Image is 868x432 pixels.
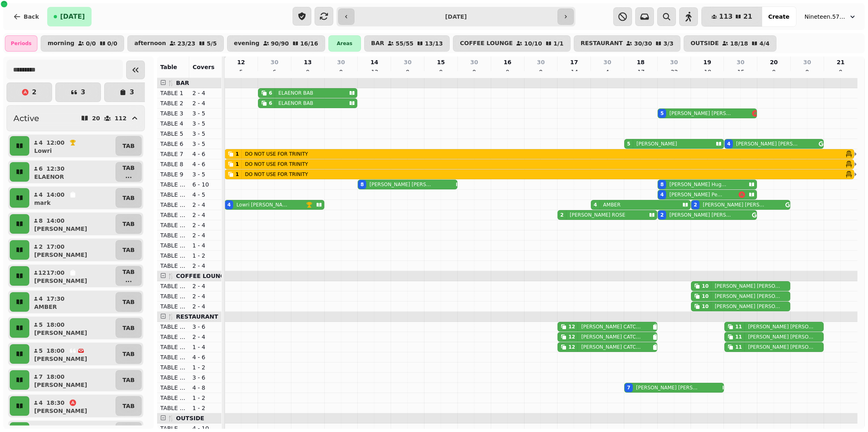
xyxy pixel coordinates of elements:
[837,58,844,66] p: 21
[453,35,571,52] button: COFFEE LOUNGE10/101/1
[160,130,186,138] p: TABLE 5
[736,141,799,147] p: [PERSON_NAME] [PERSON_NAME]
[192,373,218,382] p: 3 - 6
[160,221,186,229] p: TABLE 16
[122,194,135,202] p: TAB
[122,164,135,172] p: TAB
[160,170,186,178] p: TABLE 9
[167,273,229,279] span: 🍴 COFFEE LOUNGE
[134,40,166,47] p: afternoon
[7,105,145,131] button: Active20112
[46,243,65,251] p: 17:00
[31,344,114,364] button: 518:00[PERSON_NAME]
[160,343,186,351] p: TABLE 25
[160,404,186,412] p: TABLE 31
[627,384,630,391] div: 7
[460,40,513,47] p: COFFEE LOUNGE
[167,415,204,421] span: 🍴 OUTSIDE
[192,323,218,331] p: 3 - 6
[31,370,114,390] button: 718:00[PERSON_NAME]
[31,162,114,182] button: 612:30ELAENOR
[192,302,218,310] p: 2 - 4
[570,58,578,66] p: 17
[32,89,36,96] p: 2
[46,321,65,329] p: 18:00
[715,303,780,310] p: [PERSON_NAME] [PERSON_NAME]
[660,110,664,117] div: 5
[660,181,664,188] div: 8
[594,202,597,208] div: 4
[24,14,39,20] span: Back
[404,68,411,76] p: 0
[160,89,186,97] p: TABLE 1
[34,251,87,259] p: [PERSON_NAME]
[34,407,87,415] p: [PERSON_NAME]
[192,109,218,117] p: 3 - 5
[160,191,186,199] p: TABLE 12
[800,9,861,24] button: Nineteen.57 Restaurant & Bar
[122,246,135,254] p: TAB
[38,191,43,199] p: 4
[396,41,413,46] p: 55 / 55
[160,119,186,128] p: TABLE 4
[684,35,776,52] button: OUTSIDE18/184/4
[245,151,308,157] p: DO NOT USE FOR TRINITY
[637,58,645,66] p: 18
[38,243,43,251] p: 2
[702,283,709,289] div: 10
[160,241,186,250] p: TABLE 18
[404,58,411,66] p: 30
[46,165,65,173] p: 12:30
[702,293,709,300] div: 10
[116,266,142,286] button: TAB...
[38,373,43,381] p: 7
[160,323,186,331] p: TABLE 23
[122,376,135,384] p: TAB
[236,161,239,167] div: 1
[192,64,214,70] span: Covers
[581,334,644,340] p: [PERSON_NAME] CATCHPOLE
[160,353,186,361] p: TABLE 26
[269,100,272,106] div: 6
[122,172,135,180] p: ...
[470,58,478,66] p: 30
[160,201,186,209] p: TABLE 14
[31,136,114,156] button: 412:00Lowri
[34,329,87,337] p: [PERSON_NAME]
[227,35,325,52] button: evening90/9016/16
[192,99,218,107] p: 2 - 4
[574,35,680,52] button: RESTAURANT30/303/3
[126,61,145,79] button: Collapse sidebar
[192,292,218,300] p: 2 - 4
[735,323,742,330] div: 11
[116,292,142,312] button: TAB
[503,58,511,66] p: 16
[704,68,711,76] p: 18
[160,64,177,70] span: Table
[160,373,186,382] p: TABLE 28
[371,40,384,47] p: BAR
[160,333,186,341] p: TABLE 24
[7,82,52,102] button: 2
[116,344,142,364] button: TAB
[192,119,218,128] p: 3 - 5
[122,350,135,358] p: TAB
[637,68,644,76] p: 17
[38,217,43,225] p: 8
[160,231,186,239] p: TABLE 17
[748,323,813,330] p: [PERSON_NAME] [PERSON_NAME]
[192,333,218,341] p: 2 - 4
[38,399,43,407] p: 4
[691,40,719,47] p: OUTSIDE
[34,381,87,389] p: [PERSON_NAME]
[160,302,186,310] p: TABLE 22
[46,139,65,147] p: 12:00
[192,201,218,209] p: 2 - 4
[160,99,186,107] p: TABLE 2
[304,58,312,66] p: 13
[34,173,64,181] p: ELAENOR
[46,191,65,199] p: 14:00
[581,40,623,47] p: RESTAURANT
[504,68,511,76] p: 0
[34,199,50,207] p: mark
